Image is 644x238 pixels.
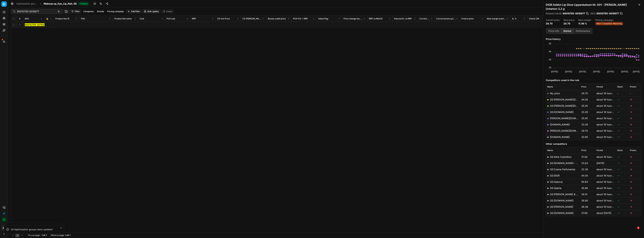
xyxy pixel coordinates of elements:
[617,85,623,88] span: Stock
[550,111,574,113] a: GS:[DOMAIN_NAME]
[46,17,49,20] span: 🔒
[114,17,132,20] span: Product line name
[546,37,641,41] h5: Price history
[217,17,230,20] span: CD min Price
[344,17,363,20] span: Price change too high
[595,22,623,25] span: Main Competitor Matching
[621,70,628,73] text: [DATE]
[78,2,89,5] span: Finished
[630,149,636,152] span: Promo
[550,199,574,202] a: GS:[DOMAIN_NAME]
[25,23,47,26] button: 90010785-0016977
[550,104,593,107] a: GS:[PERSON_NAME][DOMAIN_NAME]
[595,19,623,21] dt: Pricing campaign
[16,233,19,237] button: 1
[549,42,551,45] text: 50
[25,17,29,20] span: SKU
[51,234,65,237] span: SKUs on page :
[96,9,105,13] button: Brands
[11,228,60,231] div: 20 Optimization groups were updated.
[549,58,551,61] text: 30
[563,12,585,15] span: 90010785-0016977
[563,22,574,25] dd: 29.70
[140,17,144,20] span: Cost
[550,162,596,165] a: GS:[DOMAIN_NAME] - Amazon.de-Seller
[43,234,45,237] strong: of
[596,205,618,208] span: about 16 hours ago
[550,212,574,214] a: GS:[DOMAIN_NAME]
[550,117,589,120] a: [PERSON_NAME][DOMAIN_NAME]
[550,180,563,183] a: GS:Galaxus
[126,9,142,13] button: Add filter
[581,129,588,132] span: 29.70
[318,17,328,20] span: Sales Flag
[590,12,596,15] span: SKU :
[44,2,89,5] span: Makeup up_Eye_Lip_Nail, DEFinished
[596,111,618,113] span: about 16 hours ago
[546,3,641,11] h2: DIOR Addict Lip Glow Lippenbalsam Nr. 001 - [PERSON_NAME] Unterton 3,2 g
[581,174,588,177] span: 44.00
[161,9,174,13] button: Assign
[596,12,619,15] span: 90010785-0016977
[581,199,588,202] span: 38.60
[596,155,618,158] span: about 16 hours ago
[581,123,588,126] span: 33.45
[637,227,640,229] span: 1
[192,17,196,20] span: RRP
[596,104,618,107] span: about 16 hours ago
[581,193,587,196] span: 39.10
[630,85,636,88] span: Promo
[268,17,286,20] span: Beauty outlet price
[581,168,588,171] span: 32.36
[70,9,81,13] button: Filter
[581,149,586,152] span: Price
[546,142,641,146] h5: Other competitors
[563,19,574,21] dt: New price
[369,17,383,20] span: RRP vs MinCD
[394,17,412,20] span: Discount% vs RRP
[581,98,588,101] span: 44.00
[596,129,618,132] span: about 16 hours ago
[630,227,638,235] iframe: Intercom live chat
[546,12,562,15] span: Product line ID :
[11,233,15,237] button: Go to previous page
[551,70,558,73] text: [DATE]
[512,17,517,20] span: Δ, %
[596,123,618,126] span: about 16 hours ago
[487,17,506,20] span: New margin (common), %
[18,17,22,21] button: Expand all
[550,187,561,189] a: GS:Galeria
[142,9,160,13] button: Bulk update
[55,17,69,20] span: Product line ID
[69,234,70,237] strong: 1
[42,234,42,237] strong: 1
[578,19,591,21] dt: New margin
[16,2,89,5] nav: breadcrumb
[596,98,618,101] span: about 16 hours ago
[617,149,623,152] span: Stock
[1,225,7,231] button: AB
[581,180,588,183] span: 54.64
[581,162,588,165] span: 33.83
[579,70,586,73] text: [DATE]
[46,234,47,237] strong: 1
[574,29,592,34] button: Performance
[550,92,560,95] span: My price
[546,29,561,34] button: Price info
[581,212,588,214] span: 37.99
[20,233,24,237] button: Go to next page
[419,17,430,20] span: Current price
[581,85,586,88] span: Price
[628,90,641,96] td: -
[596,187,618,189] span: about 16 hours ago
[44,2,77,5] span: Makeup up_Eye_Lip_Nail, DE
[242,17,262,20] span: CD [PERSON_NAME]
[17,10,54,13] input: Search by SKU or title
[550,155,571,158] a: GS:Alina Cosmetics
[596,117,618,120] span: about 16 hours ago
[550,136,570,138] a: [DOMAIN_NAME]
[550,205,573,208] a: GS:[PERSON_NAME]
[596,162,604,165] span: [DATE]
[59,226,63,230] button: Close toast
